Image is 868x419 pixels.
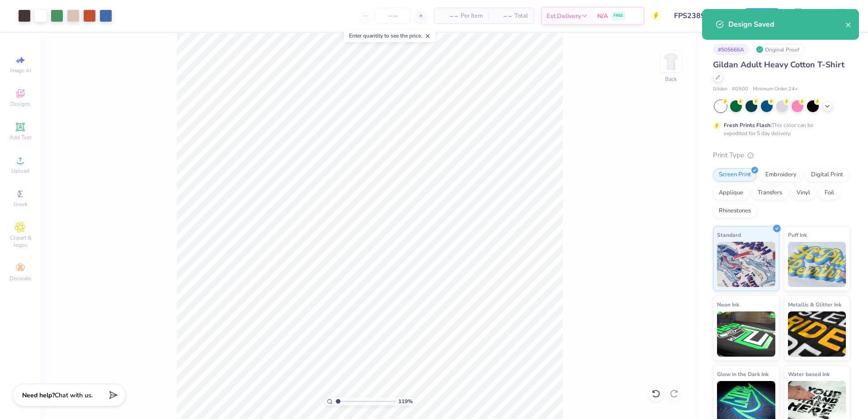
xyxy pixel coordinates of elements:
img: Back [662,52,680,71]
span: Minimum Order: 24 + [753,85,798,93]
div: Screen Print [713,168,757,182]
span: 119 % [398,397,413,405]
span: Decorate [9,275,31,282]
div: Design Saved [728,19,845,30]
span: N/A [597,11,608,21]
span: FREE [613,13,623,19]
span: Standard [717,230,741,240]
div: Enter quantity to see the price. [344,29,436,42]
strong: Fresh Prints Flash: [724,122,772,129]
strong: Need help? [22,391,55,400]
div: Rhinestones [713,204,757,218]
div: Digital Print [805,168,849,182]
span: Upload [11,167,29,174]
span: Add Text [9,134,31,141]
div: Back [665,75,677,83]
div: Transfers [752,186,788,200]
span: Gildan Adult Heavy Cotton T-Shirt [713,59,844,70]
span: # G500 [732,85,748,93]
span: Clipart & logos [5,234,36,249]
div: Vinyl [791,186,816,200]
div: Applique [713,186,749,200]
span: Per Item [461,11,483,21]
span: Est. Delivery [547,11,581,21]
img: Neon Ink [717,311,775,357]
span: Greek [14,201,28,208]
span: Chat with us. [55,391,93,400]
span: Neon Ink [717,300,739,309]
span: Designs [10,100,30,108]
div: Print Type [713,150,850,160]
div: Foil [819,186,840,200]
span: Metallic & Glitter Ink [788,300,841,309]
img: Standard [717,242,775,287]
span: Gildan [713,85,727,93]
div: Embroidery [759,168,802,182]
span: Total [514,11,528,21]
img: Puff Ink [788,242,846,287]
input: – – [375,8,410,24]
span: Image AI [10,67,31,74]
input: Untitled Design [667,7,734,25]
button: close [845,19,852,30]
div: This color can be expedited for 5 day delivery. [724,121,835,137]
div: Original Proof [754,44,804,55]
img: Metallic & Glitter Ink [788,311,846,357]
div: # 505666A [713,44,749,55]
span: Glow in the Dark Ink [717,369,769,379]
span: – – [494,11,512,21]
span: Water based Ink [788,369,830,379]
span: Puff Ink [788,230,807,240]
span: – – [440,11,458,21]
